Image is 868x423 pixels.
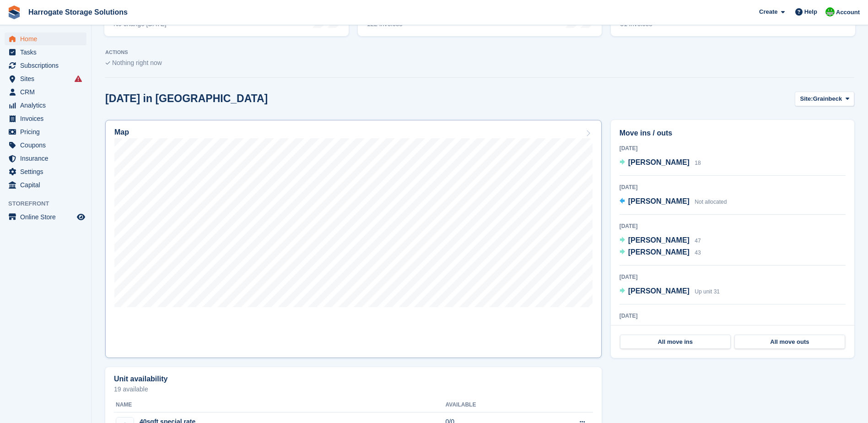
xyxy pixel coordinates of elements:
[620,273,846,281] div: [DATE]
[5,99,86,112] a: menu
[620,286,720,298] a: [PERSON_NAME] Up unit 31
[446,398,536,412] th: Available
[105,92,268,105] h2: [DATE] in [GEOGRAPHIC_DATA]
[795,92,854,107] button: Site: Grainbeck
[112,59,162,66] span: Nothing right now
[620,157,701,169] a: [PERSON_NAME] 18
[20,46,75,59] span: Tasks
[628,236,690,244] span: [PERSON_NAME]
[20,179,75,191] span: Capital
[20,72,75,85] span: Sites
[5,139,86,152] a: menu
[695,160,701,166] span: 18
[628,158,690,166] span: [PERSON_NAME]
[628,197,690,205] span: [PERSON_NAME]
[5,72,86,85] a: menu
[800,94,813,103] span: Site:
[620,144,846,152] div: [DATE]
[75,211,86,222] a: Preview store
[695,238,701,244] span: 47
[7,5,21,19] img: stora-icon-8386f47178a22dfd0bd8f6a31ec36ba5ce8667c1dd55bd0f319d3a0aa187defe.svg
[5,125,86,138] a: menu
[620,235,701,247] a: [PERSON_NAME] 47
[114,128,129,136] h2: Map
[8,199,91,208] span: Storefront
[620,247,701,259] a: [PERSON_NAME] 43
[105,49,854,55] p: ACTIONS
[836,8,860,17] span: Account
[20,112,75,125] span: Invoices
[25,5,131,20] a: Harrogate Storage Solutions
[628,248,690,256] span: [PERSON_NAME]
[20,152,75,165] span: Insurance
[5,179,86,191] a: menu
[75,75,82,82] i: Smart entry sync failures have occurred
[20,125,75,138] span: Pricing
[114,375,167,383] h2: Unit availability
[5,86,86,98] a: menu
[20,139,75,152] span: Coupons
[105,120,602,358] a: Map
[759,7,777,16] span: Create
[5,112,86,125] a: menu
[628,287,690,295] span: [PERSON_NAME]
[5,211,86,223] a: menu
[695,199,727,205] span: Not allocated
[734,335,845,349] a: All move outs
[114,398,446,412] th: Name
[804,7,817,16] span: Help
[5,165,86,178] a: menu
[5,59,86,72] a: menu
[20,211,75,223] span: Online Store
[20,59,75,72] span: Subscriptions
[620,196,727,208] a: [PERSON_NAME] Not allocated
[5,46,86,59] a: menu
[620,183,846,191] div: [DATE]
[20,165,75,178] span: Settings
[620,312,846,320] div: [DATE]
[114,386,593,392] p: 19 available
[620,222,846,230] div: [DATE]
[5,33,86,45] a: menu
[825,7,835,16] img: Lee and Michelle Depledge
[620,128,846,139] h2: Move ins / outs
[20,33,75,45] span: Home
[5,152,86,165] a: menu
[813,94,842,103] span: Grainbeck
[695,288,720,295] span: Up unit 31
[695,249,701,256] span: 43
[620,335,731,349] a: All move ins
[20,86,75,98] span: CRM
[20,99,75,112] span: Analytics
[105,61,110,65] img: blank_slate_check_icon-ba018cac091ee9be17c0a81a6c232d5eb81de652e7a59be601be346b1b6ddf79.svg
